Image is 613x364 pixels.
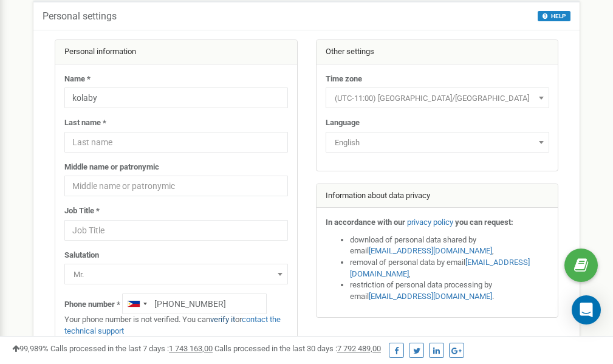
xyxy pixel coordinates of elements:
[326,88,549,108] span: (UTC-11:00) Pacific/Midway
[64,315,281,335] a: contact the technical support
[369,292,492,301] a: [EMAIL_ADDRESS][DOMAIN_NAME]
[123,294,151,314] div: Telephone country code
[64,162,159,173] label: Middle name or patronymic
[326,132,549,153] span: English
[326,74,362,85] label: Time zone
[350,235,549,257] li: download of personal data shared by email ,
[69,266,284,283] span: Mr.
[64,176,288,196] input: Middle name or patronymic
[64,132,288,153] input: Last name
[12,344,49,353] span: 99,989%
[64,250,99,261] label: Salutation
[455,218,513,227] strong: you can request:
[214,344,381,353] span: Calls processed in the last 30 days :
[326,218,405,227] strong: In accordance with our
[64,220,288,241] input: Job Title
[64,314,288,337] p: Your phone number is not verified. You can or
[122,294,267,314] input: +1-800-555-55-55
[64,117,106,129] label: Last name *
[407,218,453,227] a: privacy policy
[350,257,549,280] li: removal of personal data by email ,
[572,295,601,325] div: Open Intercom Messenger
[369,246,492,255] a: [EMAIL_ADDRESS][DOMAIN_NAME]
[330,134,545,151] span: English
[43,11,117,22] h5: Personal settings
[538,11,570,21] button: HELP
[169,344,213,353] u: 1 743 163,00
[326,117,360,129] label: Language
[317,184,558,208] div: Information about data privacy
[350,258,530,278] a: [EMAIL_ADDRESS][DOMAIN_NAME]
[55,40,297,64] div: Personal information
[317,40,558,64] div: Other settings
[50,344,213,353] span: Calls processed in the last 7 days :
[64,264,288,284] span: Mr.
[64,299,120,311] label: Phone number *
[64,88,288,108] input: Name
[210,315,235,324] a: verify it
[350,280,549,302] li: restriction of personal data processing by email .
[337,344,381,353] u: 7 792 489,00
[64,74,91,85] label: Name *
[330,90,545,107] span: (UTC-11:00) Pacific/Midway
[64,205,100,217] label: Job Title *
